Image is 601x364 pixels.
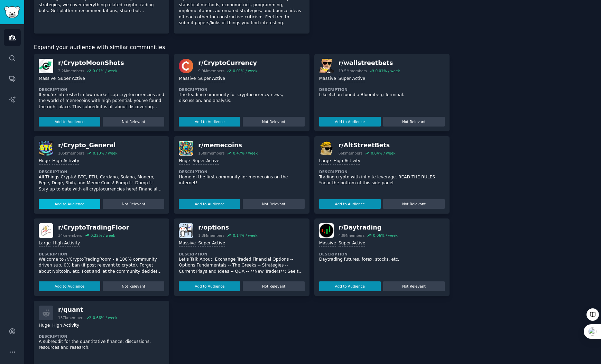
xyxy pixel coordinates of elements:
img: CryptoMoonShots [39,59,53,73]
dt: Description [179,252,304,256]
div: Massive [179,240,196,247]
button: Add to Audience [179,199,240,209]
div: r/ wallstreetbets [339,59,400,67]
div: Massive [319,240,336,247]
div: 0.06 % / week [373,233,398,238]
div: 0.47 % / week [233,151,258,156]
div: r/ AltStreetBets [339,141,396,150]
div: 9.9M members [198,68,224,73]
p: Welcome to /r/CryptoTradingRoom - a 100% community driven sub, 0% ban (if post relevant to crypto... [39,256,164,275]
div: r/ memecoins [198,141,258,150]
div: High Activity [53,240,80,247]
button: Add to Audience [39,281,100,291]
div: 1.3M members [198,233,224,238]
dt: Description [319,252,445,256]
dt: Description [39,334,164,339]
div: Huge [39,158,50,165]
dt: Description [39,87,164,92]
button: Not Relevant [243,281,304,291]
button: Add to Audience [179,117,240,127]
dt: Description [179,169,304,174]
div: r/ CryptoCurrency [198,59,257,67]
div: Massive [179,76,196,82]
div: Super Active [193,158,220,165]
img: memecoins [179,141,193,156]
dt: Description [319,169,445,174]
img: CryptoCurrency [179,59,193,73]
button: Add to Audience [319,199,381,209]
img: options [179,223,193,238]
dt: Description [319,87,445,92]
div: r/ Daytrading [339,223,398,232]
p: Like 4chan found a Bloomberg Terminal. [319,92,445,98]
dt: Description [39,252,164,256]
button: Not Relevant [243,199,304,209]
div: Super Active [339,240,366,247]
button: Add to Audience [39,199,100,209]
div: Massive [39,76,56,82]
div: Large [319,158,331,165]
div: 0.13 % / week [93,151,117,156]
div: 34k members [58,233,82,238]
div: High Activity [333,158,360,165]
div: Super Active [198,240,225,247]
button: Not Relevant [383,117,445,127]
div: Huge [179,158,190,165]
div: Super Active [339,76,366,82]
dt: Description [179,87,304,92]
div: 0.04 % / week [371,151,395,156]
div: 2.2M members [58,68,84,73]
div: 0.01 % / week [93,68,117,73]
span: Expand your audience with similar communities [34,43,165,52]
img: GummySearch logo [4,6,20,18]
div: 0.14 % / week [233,233,257,238]
img: wallstreetbets [319,59,334,73]
button: Add to Audience [319,281,381,291]
img: AltStreetBets [319,141,334,156]
div: High Activity [52,323,79,329]
div: r/ options [198,223,257,232]
img: Daytrading [319,223,334,238]
div: 105k members [58,151,84,156]
button: Add to Audience [39,117,100,127]
div: 158k members [198,151,224,156]
p: All Things Crypto! BTC, ETH, Cardano, Solana, Monero, Pepe, Doge, Shib, and Meme Coins! Pump It! ... [39,174,164,193]
p: A subreddit for the quantitative finance: discussions, resources and research. [39,339,164,351]
div: High Activity [52,158,79,165]
div: r/ CryptoMoonShots [58,59,124,67]
p: The leading community for cryptocurrency news, discussion, and analysis. [179,92,304,104]
img: Crypto_General [39,141,53,156]
img: CryptoTradingFloor [39,223,53,238]
button: Not Relevant [243,117,304,127]
button: Add to Audience [179,281,240,291]
div: Large [39,240,50,247]
div: 0.01 % / week [375,68,400,73]
button: Not Relevant [383,199,445,209]
button: Not Relevant [383,281,445,291]
div: 0.66 % / week [93,315,117,320]
button: Not Relevant [103,199,164,209]
p: If you're interested in low market cap cryptocurrencies and the world of memecoins with high pote... [39,92,164,110]
div: Super Active [198,76,225,82]
button: Not Relevant [103,117,164,127]
dt: Description [39,169,164,174]
button: Not Relevant [103,281,164,291]
div: r/ Crypto_General [58,141,118,150]
div: r/ quant [58,306,118,314]
p: Let's Talk About: Exchange Traded Financial Options -- Options Fundamentals -- The Greeks -- Stra... [179,256,304,275]
div: 19.5M members [339,68,367,73]
div: Huge [39,323,50,329]
div: 0.22 % / week [91,233,115,238]
div: 66k members [339,151,362,156]
div: r/ CryptoTradingFloor [58,223,129,232]
p: Trading crypto with infinite leverage. READ THE RULES *near the bottom of this side panel [319,174,445,186]
div: Massive [319,76,336,82]
button: Add to Audience [319,117,381,127]
p: Home of the first community for memecoins on the internet! [179,174,304,186]
div: 4.9M members [339,233,365,238]
div: Super Active [58,76,85,82]
div: 157k members [58,315,84,320]
p: Daytrading futures, forex, stocks, etc. [319,256,445,263]
div: 0.01 % / week [233,68,257,73]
